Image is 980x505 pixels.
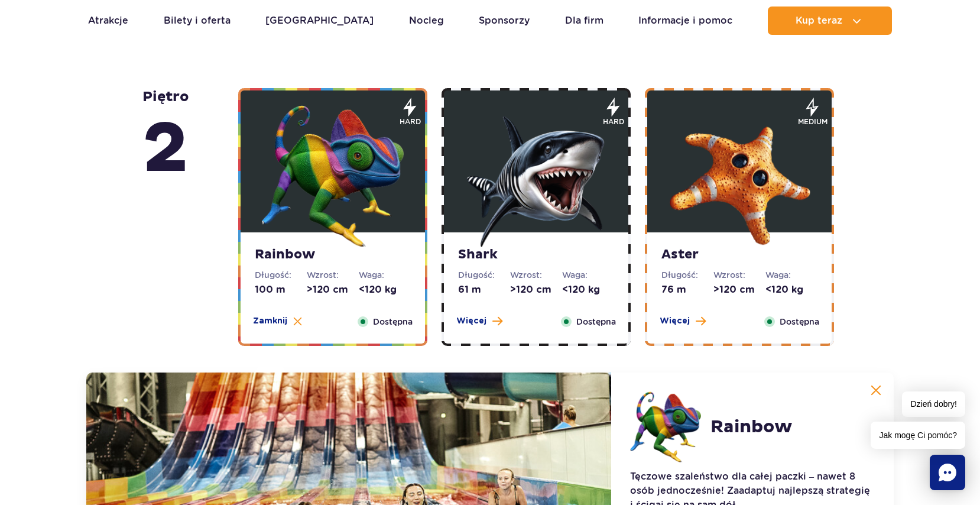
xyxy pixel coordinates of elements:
div: Chat [930,455,965,490]
dt: Waga: [765,269,817,281]
a: Atrakcje [88,7,128,35]
dt: Wzrost: [307,269,359,281]
span: hard [400,116,421,127]
span: Zamknij [253,315,287,327]
span: Dzień dobry! [902,391,965,417]
button: Więcej [456,315,502,327]
span: hard [603,116,624,127]
dd: >120 cm [713,283,765,296]
dt: Długość: [255,269,307,281]
a: Informacje i pomoc [638,7,732,35]
dt: Długość: [661,269,713,281]
img: 683e9e9ba8332218919957.png [465,105,607,247]
strong: Rainbow [255,247,411,263]
span: Dostępna [373,315,413,328]
dd: >120 cm [307,283,359,296]
dd: <120 kg [765,283,817,296]
a: Bilety i oferta [164,7,231,35]
dd: 76 m [661,283,713,296]
button: Kup teraz [768,7,892,35]
dd: >120 cm [510,283,562,296]
a: Dla firm [565,7,603,35]
span: Kup teraz [796,15,842,26]
a: [GEOGRAPHIC_DATA] [265,7,374,35]
img: 683e9e7576148617438286.png [262,105,404,247]
h2: Rainbow [710,416,792,438]
dd: <120 kg [359,283,411,296]
dd: <120 kg [562,283,614,296]
span: 2 [142,106,189,193]
img: 683e9e7576148617438286.png [630,391,701,462]
span: Więcej [660,315,690,327]
button: Zamknij [253,315,302,327]
span: Dostępna [780,315,819,328]
strong: Aster [661,247,817,263]
span: Dostępna [576,315,616,328]
span: Więcej [456,315,486,327]
strong: piętro [142,88,189,193]
dt: Waga: [359,269,411,281]
a: Sponsorzy [479,7,530,35]
strong: Shark [458,247,614,263]
dt: Wzrost: [713,269,765,281]
dt: Długość: [458,269,510,281]
dd: 61 m [458,283,510,296]
dt: Waga: [562,269,614,281]
a: Nocleg [409,7,444,35]
dd: 100 m [255,283,307,296]
span: Jak mogę Ci pomóc? [871,422,965,449]
span: medium [798,116,828,127]
img: 683e9eae63fef643064232.png [669,105,810,247]
button: Więcej [660,315,706,327]
dt: Wzrost: [510,269,562,281]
